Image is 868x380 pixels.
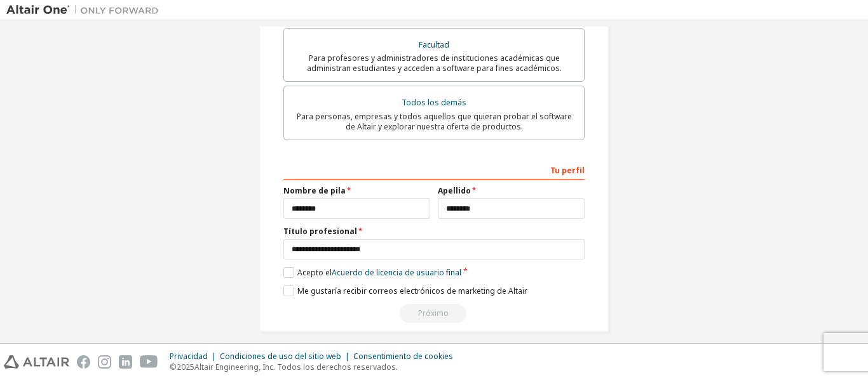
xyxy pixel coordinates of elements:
[297,111,572,132] font: Para personas, empresas y todos aquellos que quieran probar el software de Altair y explorar nues...
[119,355,132,369] img: linkedin.svg
[177,362,194,372] font: 2025
[550,165,585,176] font: Tu perfil
[170,362,177,372] font: ©
[419,39,449,50] font: Facultad
[297,285,527,296] font: Me gustaría recibir correos electrónicos de marketing de Altair
[402,97,466,108] font: Todos los demás
[98,355,111,369] img: instagram.svg
[438,185,471,196] font: Apellido
[6,4,165,16] img: Altair Uno
[283,226,357,237] font: Título profesional
[297,267,332,278] font: Acepto el
[170,351,208,362] font: Privacidad
[307,53,562,74] font: Para profesores y administradores de instituciones académicas que administran estudiantes y acced...
[332,267,461,278] font: Acuerdo de licencia de usuario final
[77,355,90,369] img: facebook.svg
[283,185,346,196] font: Nombre de pila
[4,355,69,369] img: altair_logo.svg
[220,351,341,362] font: Condiciones de uso del sitio web
[353,351,453,362] font: Consentimiento de cookies
[140,355,158,369] img: youtube.svg
[194,362,398,372] font: Altair Engineering, Inc. Todos los derechos reservados.
[283,304,585,323] div: Read and acccept EULA to continue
